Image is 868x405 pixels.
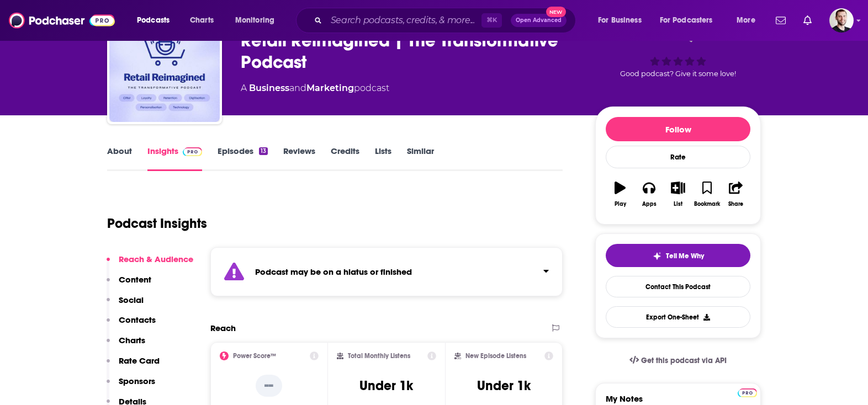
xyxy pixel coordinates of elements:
[119,254,193,264] p: Reach & Audience
[771,11,790,30] a: Show notifications dropdown
[183,12,220,29] a: Charts
[107,355,160,376] button: Rate Card
[829,8,854,33] img: User Profile
[595,19,761,88] div: Good podcast? Give it some love!
[590,12,655,29] button: open menu
[737,13,755,28] span: More
[249,83,289,93] a: Business
[606,306,750,328] button: Export One-Sheet
[407,146,434,171] a: Similar
[107,376,155,396] button: Sponsors
[255,267,412,277] strong: Podcast may be on a hiatus or finished
[107,335,145,355] button: Charts
[641,356,727,365] span: Get this podcast via API
[799,11,816,30] a: Show notifications dropdown
[107,254,193,274] button: Reach & Audience
[107,274,151,295] button: Content
[692,174,721,214] button: Bookmark
[606,276,750,297] a: Contact This Podcast
[233,352,276,360] h2: Power Score™
[465,352,526,360] h2: New Episode Listens
[119,315,156,325] p: Contacts
[606,174,634,214] button: Play
[218,146,268,171] a: Episodes13
[210,247,563,296] section: Click to expand status details
[119,274,151,285] p: Content
[241,82,389,95] div: A podcast
[306,83,354,93] a: Marketing
[606,117,750,141] button: Follow
[829,8,854,33] span: Logged in as jaheld24
[674,201,682,207] div: List
[660,13,713,28] span: For Podcasters
[738,387,757,397] a: Pro website
[107,215,207,232] h1: Podcast Insights
[147,146,202,171] a: InsightsPodchaser Pro
[107,295,144,315] button: Social
[738,388,757,397] img: Podchaser Pro
[634,174,663,214] button: Apps
[119,295,144,305] p: Social
[621,347,735,374] a: Get this podcast via API
[516,18,562,23] span: Open Advanced
[190,13,214,28] span: Charts
[119,335,145,345] p: Charts
[722,174,750,214] button: Share
[729,12,769,29] button: open menu
[481,13,502,28] span: ⌘ K
[183,147,202,156] img: Podchaser Pro
[477,377,531,394] h3: Under 1k
[728,201,743,207] div: Share
[306,8,586,33] div: Search podcasts, credits, & more...
[235,13,274,28] span: Monitoring
[326,12,481,29] input: Search podcasts, credits, & more...
[694,201,720,207] div: Bookmark
[289,83,306,93] span: and
[653,12,729,29] button: open menu
[615,201,626,207] div: Play
[137,13,170,28] span: Podcasts
[642,201,657,207] div: Apps
[129,12,184,29] button: open menu
[227,12,289,29] button: open menu
[829,8,854,33] button: Show profile menu
[606,146,750,168] div: Rate
[359,377,413,394] h3: Under 1k
[598,13,642,28] span: For Business
[283,146,315,171] a: Reviews
[664,174,692,214] button: List
[119,355,160,366] p: Rate Card
[9,10,115,31] img: Podchaser - Follow, Share and Rate Podcasts
[259,147,268,155] div: 13
[107,315,156,335] button: Contacts
[546,7,566,17] span: New
[119,376,155,386] p: Sponsors
[511,14,567,27] button: Open AdvancedNew
[109,12,220,122] img: Retail Reimagined | The Transformative Podcast
[348,352,410,360] h2: Total Monthly Listens
[210,323,236,333] h2: Reach
[375,146,391,171] a: Lists
[331,146,359,171] a: Credits
[653,252,661,260] img: tell me why sparkle
[666,252,704,260] span: Tell Me Why
[606,244,750,267] button: tell me why sparkleTell Me Why
[620,70,736,78] span: Good podcast? Give it some love!
[107,146,132,171] a: About
[256,375,282,397] p: --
